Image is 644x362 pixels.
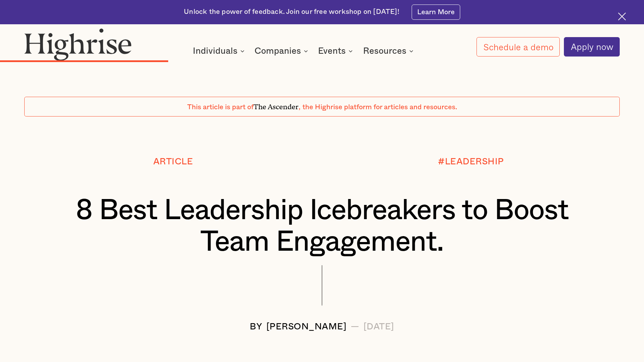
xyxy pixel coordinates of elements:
[254,101,299,109] span: The Ascender
[363,47,406,55] div: Resources
[618,12,626,20] img: Cross icon
[49,195,595,258] h1: 8 Best Leadership Icebreakers to Boost Team Engagement.
[266,322,347,332] div: [PERSON_NAME]
[351,322,360,332] div: —
[255,47,310,55] div: Companies
[363,47,415,55] div: Resources
[187,104,254,111] span: This article is part of
[318,47,355,55] div: Events
[193,47,238,55] div: Individuals
[476,37,560,57] a: Schedule a demo
[153,157,193,167] div: Article
[184,7,400,17] div: Unlock the power of feedback. Join our free workshop on [DATE]!
[250,322,262,332] div: BY
[193,47,247,55] div: Individuals
[438,157,504,167] div: #LEADERSHIP
[412,5,460,20] a: Learn More
[318,47,346,55] div: Events
[363,322,394,332] div: [DATE]
[299,104,457,111] span: , the Highrise platform for articles and resources.
[255,47,301,55] div: Companies
[564,37,620,57] a: Apply now
[24,28,132,61] img: Highrise logo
